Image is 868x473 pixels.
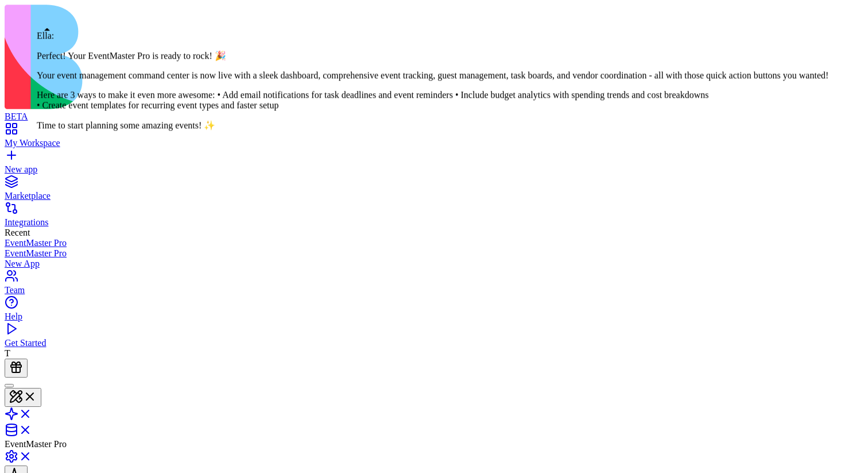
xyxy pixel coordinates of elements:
div: Team [5,285,863,295]
a: Get Started [5,328,863,348]
p: Perfect! Your EventMaster Pro is ready to rock! 🎉 [37,51,828,61]
div: New app [5,164,863,175]
a: Team [5,275,863,295]
div: Integrations [5,217,863,228]
span: Recent [5,228,30,237]
a: EventMaster Pro [5,248,863,259]
div: Help [5,312,863,322]
div: Marketplace [5,191,863,201]
p: Your event management command center is now live with a sleek dashboard, comprehensive event trac... [37,71,828,81]
div: Get Started [5,338,863,348]
span: Ella: [37,31,54,41]
a: Marketplace [5,180,863,201]
a: New app [5,154,863,175]
p: Here are 3 ways to make it even more awesome: • Add email notifications for task deadlines and ev... [37,90,828,111]
img: logo [5,5,466,109]
span: EventMaster Pro [5,439,67,449]
a: New App [5,259,863,269]
a: Integrations [5,207,863,228]
a: BETA [5,101,863,122]
a: My Workspace [5,128,863,148]
span: T [5,348,10,358]
div: My Workspace [5,138,863,148]
a: Help [5,301,863,322]
div: BETA [5,111,863,122]
a: EventMaster Pro [5,238,863,248]
p: Time to start planning some amazing events! ✨ [37,120,828,131]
